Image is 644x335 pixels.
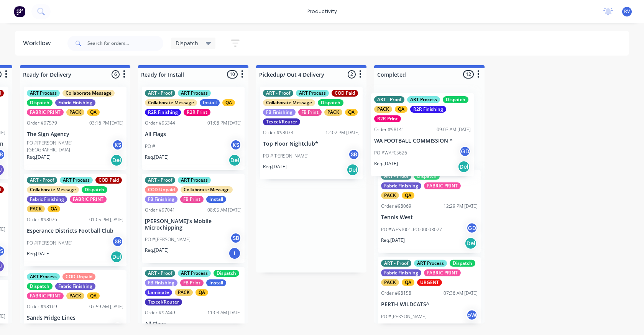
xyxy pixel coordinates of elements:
input: Search for orders... [87,36,163,51]
div: Workflow [23,39,54,48]
span: Dispatch [176,39,198,47]
div: productivity [304,6,341,17]
img: Factory [14,6,25,17]
span: RV [624,8,630,15]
